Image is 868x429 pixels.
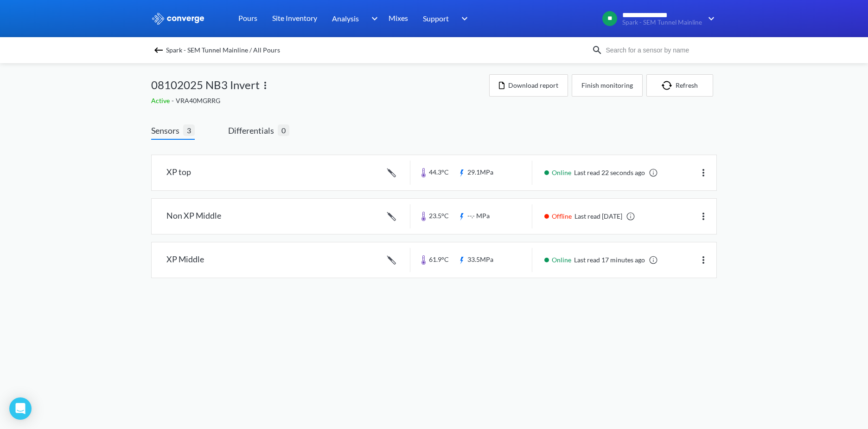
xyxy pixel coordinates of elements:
img: logo_ewhite.svg [151,13,205,25]
span: 08102025 NB3 Invert [151,76,260,94]
span: - [172,97,176,104]
img: more.svg [260,80,271,91]
button: Finish monitoring [572,74,643,97]
img: more.svg [698,167,709,178]
img: icon-refresh.svg [662,81,676,90]
span: Differentials [228,124,278,137]
span: Support [423,13,449,24]
img: more.svg [698,254,709,266]
span: Sensors [151,124,183,137]
img: more.svg [698,211,709,222]
button: Refresh [646,74,713,97]
button: Download report [489,74,568,97]
input: Search for a sensor by name [603,45,715,55]
img: downArrow.svg [702,13,717,24]
div: VRA40MGRRG [151,96,489,106]
img: downArrow.svg [365,13,380,24]
img: backspace.svg [153,45,164,56]
div: Open Intercom Messenger [9,397,32,420]
span: 3 [183,124,195,136]
img: icon-search.svg [592,45,603,56]
span: 0 [278,124,289,136]
span: Spark - SEM Tunnel Mainline [622,19,702,26]
img: downArrow.svg [455,13,470,24]
img: icon-file.svg [499,82,504,89]
span: Spark - SEM Tunnel Mainline / All Pours [166,44,280,57]
span: Analysis [332,13,359,24]
span: Active [151,97,172,104]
